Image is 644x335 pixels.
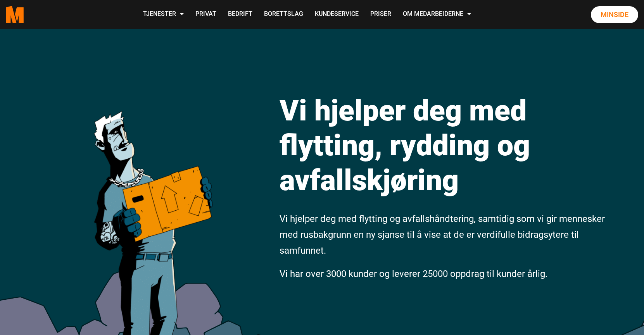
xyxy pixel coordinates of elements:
[222,1,258,28] a: Bedrift
[591,6,638,23] a: Minside
[258,1,309,28] a: Borettslag
[280,213,605,256] span: Vi hjelper deg med flytting og avfallshåndtering, samtidig som vi gir mennesker med rusbakgrunn e...
[137,1,190,28] a: Tjenester
[280,268,547,279] span: Vi har over 3000 kunder og leverer 25000 oppdrag til kunder årlig.
[190,1,222,28] a: Privat
[397,1,477,28] a: Om Medarbeiderne
[309,1,364,28] a: Kundeservice
[86,76,219,335] img: medarbeiderne man icon optimized
[364,1,397,28] a: Priser
[280,93,607,198] h1: Vi hjelper deg med flytting, rydding og avfallskjøring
